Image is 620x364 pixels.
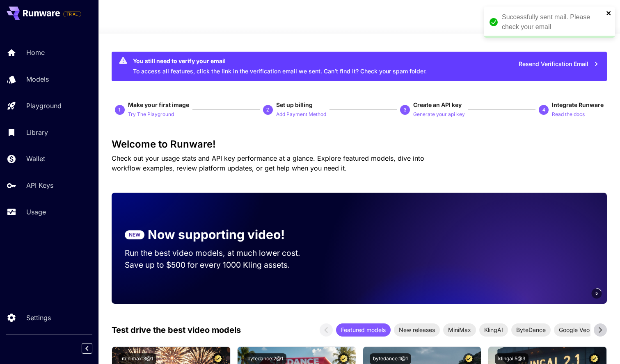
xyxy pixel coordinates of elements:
p: Save up to $500 for every 1000 Kling assets. [125,259,316,271]
span: KlingAI [479,325,508,334]
p: Settings [26,313,51,323]
p: Models [26,74,49,84]
div: KlingAI [479,323,508,337]
div: MiniMax [443,323,476,337]
p: Read the docs [552,111,585,118]
p: API Keys [26,180,53,190]
span: 5 [595,290,598,296]
h3: Welcome to Runware! [112,139,607,150]
span: TRIAL [64,11,81,17]
button: Try The Playground [128,109,174,119]
p: 3 [404,106,407,114]
p: Now supporting video! [148,225,285,244]
button: Generate your api key [413,109,465,119]
p: 1 [118,106,121,114]
p: NEW [129,231,140,239]
div: ByteDance [511,323,551,337]
p: Try The Playground [128,111,174,118]
span: ByteDance [511,325,551,334]
button: Add Payment Method [276,109,326,119]
span: Featured models [336,325,391,334]
div: Collapse sidebar [88,341,98,356]
span: Create an API key [413,101,462,108]
p: Home [26,48,45,57]
button: Resend Verification Email [514,56,604,73]
button: close [606,10,612,16]
div: New releases [394,323,440,337]
p: Usage [26,207,46,217]
p: Test drive the best video models [112,324,241,336]
button: Collapse sidebar [82,343,92,354]
p: 2 [266,106,269,114]
button: Read the docs [552,109,585,119]
span: New releases [394,325,440,334]
span: MiniMax [443,325,476,334]
p: Library [26,127,48,137]
div: Google Veo [554,323,595,337]
span: Integrate Runware [552,101,604,108]
span: Add your payment card to enable full platform functionality. [63,9,81,19]
p: Wallet [26,154,45,164]
span: Check out your usage stats and API key performance at a glance. Explore featured models, dive int... [112,154,424,172]
p: Generate your api key [413,111,465,118]
p: Playground [26,101,62,111]
span: Google Veo [554,325,595,334]
div: You still need to verify your email [133,57,427,65]
p: Run the best video models, at much lower cost. [125,247,316,259]
div: Featured models [336,323,391,337]
p: 4 [542,106,545,114]
div: Successfully sent mail. Please check your email [502,12,604,32]
p: Add Payment Method [276,111,326,118]
span: Set up billing [276,101,313,108]
div: To access all features, click the link in the verification email we sent. Can’t find it? Check yo... [133,54,427,79]
span: Make your first image [128,101,189,108]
